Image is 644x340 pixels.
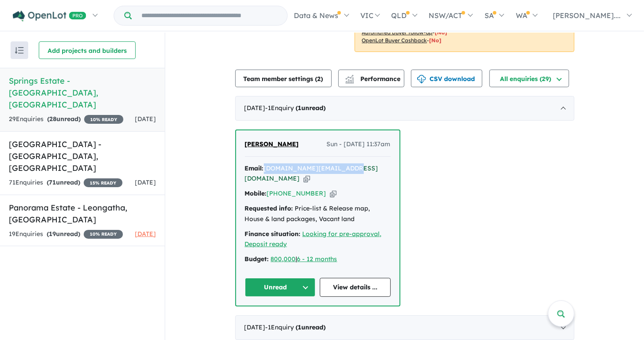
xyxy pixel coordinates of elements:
[296,323,326,331] strong: ( unread)
[245,189,267,197] strong: Mobile:
[49,115,56,123] span: 28
[245,230,382,248] a: Looking for pre-approval, Deposit ready
[49,230,56,238] span: 19
[245,164,378,183] a: [DOMAIN_NAME][EMAIL_ADDRESS][DOMAIN_NAME]
[347,75,401,83] span: Performance
[266,104,326,112] span: - 1 Enquir y
[411,70,482,87] button: CSV download
[245,254,391,265] div: |
[417,75,426,84] img: download icon
[9,229,123,240] div: 19 Enquir ies
[267,189,326,197] a: [PHONE_NUMBER]
[327,139,391,150] span: Sun - [DATE] 11:37am
[235,70,332,87] button: Team member settings (2)
[245,203,391,225] div: Price-list & Release map, House & land packages, Vacant land
[271,255,296,263] a: 800,000
[318,75,321,83] span: 2
[235,96,574,121] div: [DATE]
[303,174,310,183] button: Copy
[345,75,353,80] img: line-chart.svg
[245,140,299,148] span: [PERSON_NAME]
[135,230,156,238] span: [DATE]
[245,139,299,150] a: [PERSON_NAME]
[429,37,442,44] span: [No]
[330,189,337,198] button: Copy
[15,47,24,54] img: sort.svg
[245,278,316,297] button: Unread
[362,29,433,36] u: Automated buyer follow-up
[47,115,81,123] strong: ( unread)
[435,29,448,36] span: [No]
[47,230,80,238] strong: ( unread)
[266,323,326,331] span: - 1 Enquir y
[245,204,293,212] strong: Requested info:
[296,104,326,112] strong: ( unread)
[9,138,156,174] h5: [GEOGRAPHIC_DATA] - [GEOGRAPHIC_DATA] , [GEOGRAPHIC_DATA]
[13,11,86,22] img: Openlot PRO Logo White
[489,70,569,87] button: All enquiries (29)
[298,104,302,112] span: 1
[345,78,354,83] img: bar-chart.svg
[133,6,285,25] input: Try estate name, suburb, builder or developer
[135,178,156,186] span: [DATE]
[245,255,269,263] strong: Budget:
[47,178,80,186] strong: ( unread)
[135,115,156,123] span: [DATE]
[9,114,123,125] div: 29 Enquir ies
[84,230,123,239] span: 10 % READY
[245,164,264,172] strong: Email:
[320,278,391,297] a: View details ...
[49,178,56,186] span: 71
[9,177,122,188] div: 71 Enquir ies
[9,75,156,111] h5: Springs Estate - [GEOGRAPHIC_DATA] , [GEOGRAPHIC_DATA]
[362,37,427,44] u: OpenLot Buyer Cashback
[84,115,123,124] span: 10 % READY
[298,323,302,331] span: 1
[235,315,574,340] div: [DATE]
[297,255,337,263] a: 6 - 12 months
[338,70,404,87] button: Performance
[245,230,301,238] strong: Finance situation:
[84,178,122,187] span: 15 % READY
[553,11,621,20] span: [PERSON_NAME]....
[39,41,136,59] button: Add projects and builders
[9,202,156,225] h5: Panorama Estate - Leongatha , [GEOGRAPHIC_DATA]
